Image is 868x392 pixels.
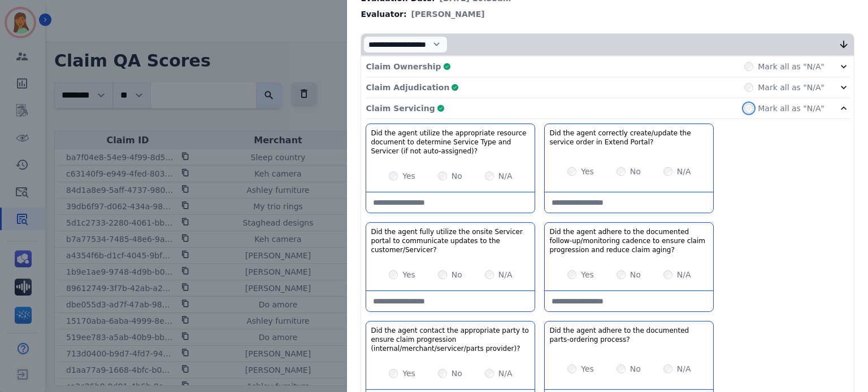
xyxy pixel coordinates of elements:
label: Yes [402,269,415,280]
label: Mark all as "N/A" [758,61,824,72]
label: No [630,363,641,375]
label: N/A [498,368,513,379]
h3: Did the agent adhere to the documented follow-up/monitoring cadence to ensure claim progression a... [549,227,709,254]
label: No [452,170,462,182]
div: Evaluator: [361,8,854,20]
h3: Did the agent utilize the appropriate resource document to determine Service Type and Servicer (i... [371,129,530,156]
label: N/A [677,269,691,280]
h3: Did the agent correctly create/update the service order in Extend Portal? [549,129,709,147]
label: No [630,269,641,280]
span: [PERSON_NAME] [411,8,485,20]
h3: Did the agent contact the appropriate party to ensure claim progression (internal/merchant/servic... [371,326,530,353]
label: No [452,368,462,379]
p: Claim Adjudication [366,82,449,93]
label: N/A [498,170,513,182]
label: Yes [402,170,415,182]
label: N/A [498,269,513,280]
label: Yes [581,363,594,375]
h3: Did the agent adhere to the documented parts-ordering process? [549,326,709,344]
label: Mark all as "N/A" [758,103,824,114]
label: No [630,166,641,177]
label: Mark all as "N/A" [758,82,824,93]
p: Claim Servicing [366,103,435,114]
label: N/A [677,166,691,177]
p: Claim Ownership [366,61,441,72]
label: Yes [581,269,594,280]
label: No [452,269,462,280]
label: Yes [402,368,415,379]
label: Yes [581,166,594,177]
h3: Did the agent fully utilize the onsite Servicer portal to communicate updates to the customer/Ser... [371,227,530,254]
label: N/A [677,363,691,375]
